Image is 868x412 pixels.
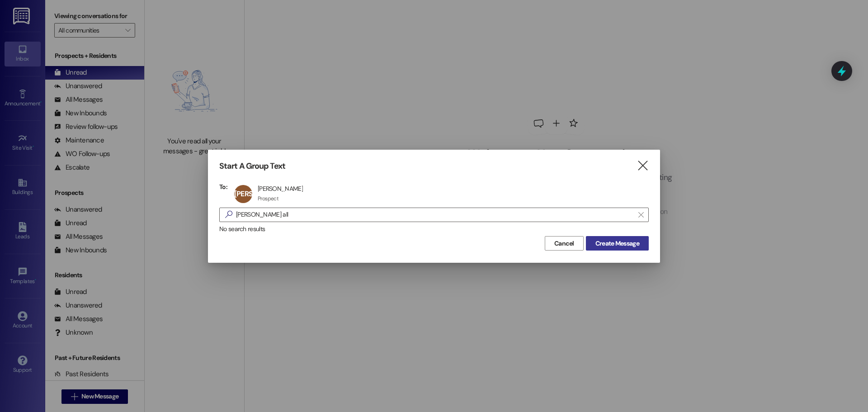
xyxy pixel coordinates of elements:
span: Create Message [595,239,639,248]
i:  [637,161,649,170]
button: Cancel [545,236,584,251]
i:  [222,210,236,219]
i:  [638,211,643,218]
input: Search for any contact or apartment [236,208,634,221]
div: No search results [219,224,649,234]
button: Create Message [586,236,649,251]
span: [PERSON_NAME] [234,189,290,199]
div: Prospect [258,195,278,202]
button: Clear text [634,208,648,222]
h3: To: [219,183,227,191]
div: [PERSON_NAME] [258,185,303,193]
span: Cancel [554,239,574,248]
h3: Start A Group Text [219,161,285,171]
